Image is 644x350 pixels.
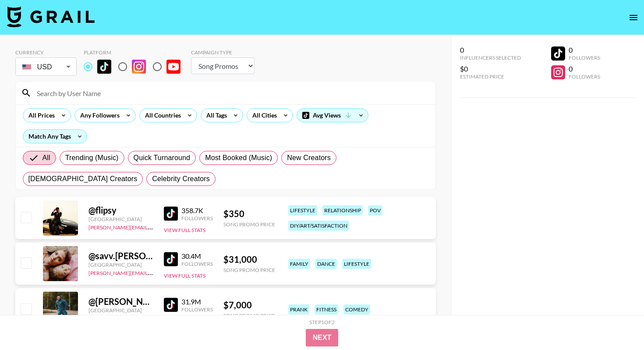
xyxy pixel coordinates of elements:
[164,227,205,233] button: View Full Stats
[460,54,521,61] div: Influencers Selected
[343,304,370,314] div: comedy
[88,222,218,231] a: [PERSON_NAME][EMAIL_ADDRESS][DOMAIN_NAME]
[181,215,213,221] div: Followers
[181,261,213,267] div: Followers
[247,109,279,122] div: All Cities
[288,205,317,215] div: lifestyle
[288,221,349,231] div: diy/art/satisfaction
[132,60,146,74] img: Instagram
[97,60,111,74] img: TikTok
[28,174,138,184] span: [DEMOGRAPHIC_DATA] Creators
[164,298,178,312] img: TikTok
[569,54,600,61] div: Followers
[152,174,210,184] span: Celebrity Creators
[201,109,229,122] div: All Tags
[181,252,213,261] div: 30.4M
[288,259,310,269] div: family
[368,205,382,215] div: pov
[460,64,521,73] div: $0
[88,216,153,222] div: [GEOGRAPHIC_DATA]
[460,46,521,54] div: 0
[191,49,255,56] div: Campaign Type
[223,312,275,319] div: Song Promo Price
[75,109,121,122] div: Any Followers
[569,73,600,80] div: Followers
[205,153,272,163] span: Most Booked (Music)
[287,153,331,163] span: New Creators
[297,109,368,122] div: Avg Views
[181,306,213,313] div: Followers
[164,272,205,279] button: View Full Stats
[32,86,430,100] input: Search by User Name
[164,207,178,221] img: TikTok
[164,252,178,266] img: TikTok
[569,46,600,54] div: 0
[181,206,213,215] div: 358.7K
[7,6,95,27] img: Grail Talent
[315,259,337,269] div: dance
[223,254,275,265] div: $ 31,000
[569,64,600,73] div: 0
[65,153,119,163] span: Trending (Music)
[166,60,180,74] img: YouTube
[600,306,633,339] iframe: Drift Widget Chat Controller
[88,268,218,276] a: [PERSON_NAME][EMAIL_ADDRESS][DOMAIN_NAME]
[88,296,153,307] div: @ [PERSON_NAME].[PERSON_NAME]
[84,49,188,56] div: Platform
[223,300,275,311] div: $ 7,000
[88,261,153,268] div: [GEOGRAPHIC_DATA]
[309,319,335,325] div: Step 1 of 2
[181,297,213,306] div: 31.9M
[223,221,275,228] div: Song Promo Price
[288,304,309,314] div: prank
[223,267,275,273] div: Song Promo Price
[23,130,87,143] div: Match Any Tags
[223,208,275,219] div: $ 350
[42,153,50,163] span: All
[17,59,75,75] div: USD
[315,304,338,314] div: fitness
[140,109,183,122] div: All Countries
[625,9,642,26] button: open drawer
[88,250,153,261] div: @ savv.[PERSON_NAME]
[306,329,339,346] button: Next
[322,205,363,215] div: relationship
[460,73,521,80] div: Estimated Price
[88,205,153,216] div: @ flipsy
[134,153,191,163] span: Quick Turnaround
[23,109,57,122] div: All Prices
[88,307,153,314] div: [GEOGRAPHIC_DATA]
[15,49,77,56] div: Currency
[342,259,371,269] div: lifestyle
